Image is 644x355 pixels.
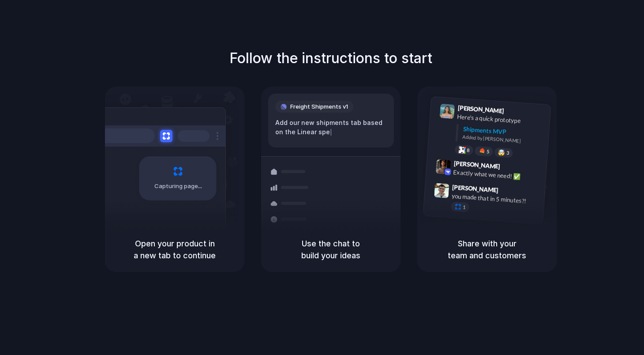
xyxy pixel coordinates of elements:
span: 1 [463,205,466,210]
span: 9:42 AM [503,162,521,173]
span: | [330,128,332,136]
span: [PERSON_NAME] [452,182,499,195]
span: Freight Shipments v1 [290,102,348,111]
h5: Share with your team and customers [428,238,546,261]
h5: Use the chat to build your ideas [272,238,390,261]
div: you made that in 5 minutes?! [451,191,539,206]
span: 9:41 AM [507,107,525,117]
span: [PERSON_NAME] [457,103,504,116]
span: 9:47 AM [501,186,519,197]
div: Added by [PERSON_NAME] [462,133,543,146]
h1: Follow the instructions to start [229,48,432,69]
span: 5 [487,149,490,154]
div: Exactly what we need! ✅ [453,167,541,182]
span: 3 [506,151,509,155]
div: Shipments MVP [463,124,544,139]
div: Add our new shipments tab based on the Linear spe [275,118,387,137]
div: 🤯 [498,149,505,156]
h5: Open your product in a new tab to continue [116,238,234,261]
span: [PERSON_NAME] [453,159,500,171]
div: Here's a quick prototype [457,112,545,127]
span: Capturing page [154,182,203,191]
span: 8 [467,147,470,152]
